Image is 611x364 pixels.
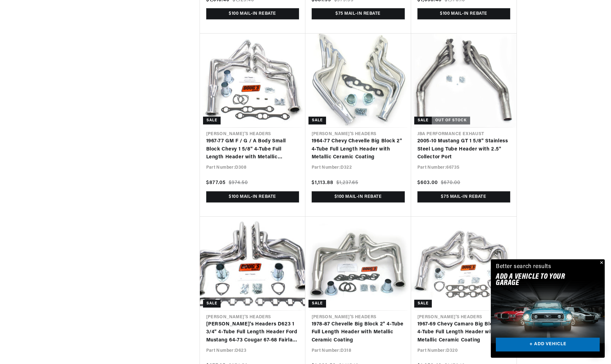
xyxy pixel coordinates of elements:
h2: Add A VEHICLE to your garage [496,274,584,287]
a: 1978-87 Chevelle Big Block 2" 4-Tube Full Length Header with Metallic Ceramic Coating [312,320,405,345]
a: [PERSON_NAME]'s Headers D623 1 3/4" 4-Tube Full Length Header Ford Mustang 64-73 Cougar 67-68 Fai... [206,320,299,345]
a: 1967-69 Chevy Camaro Big Block 2" 4-Tube Full Length Header with Metallic Ceramic Coating [417,320,510,345]
a: 2005-10 Mustang GT 1 5/8" Stainless Steel Long Tube Header with 2.5" Collector Port [417,137,510,161]
a: 1967-77 GM F / G / A Body Small Block Chevy 1 5/8" 4-Tube Full Length Header with Metallic Cerami... [206,137,299,161]
a: 1964-77 Chevy Chevelle Big Block 2" 4-Tube Full Length Header with Metallic Ceramic Coating [312,137,405,161]
a: + ADD VEHICLE [496,338,600,352]
button: Close [597,259,605,267]
div: Better search results [496,262,551,272]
